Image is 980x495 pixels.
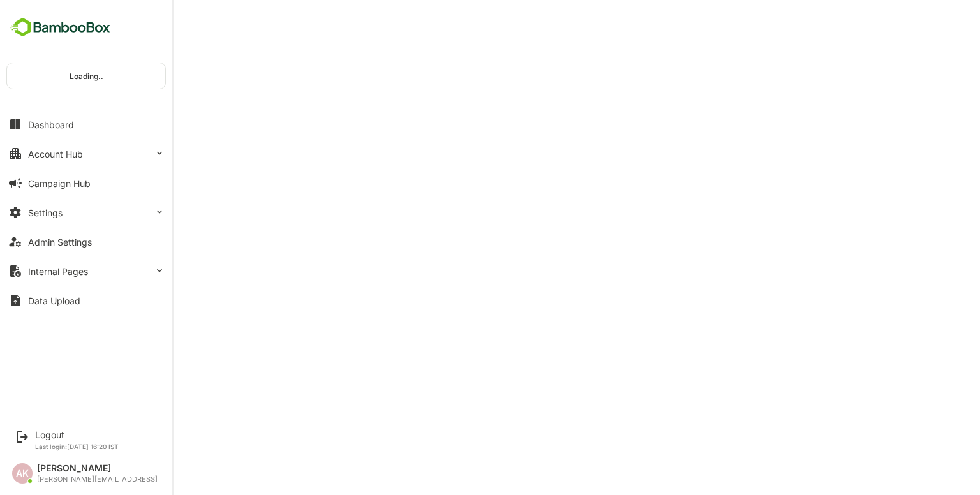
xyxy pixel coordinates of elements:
div: Loading.. [7,63,165,89]
div: Internal Pages [28,266,88,277]
button: Settings [6,200,166,225]
button: Admin Settings [6,229,166,255]
button: Data Upload [6,288,166,313]
div: Account Hub [28,149,83,159]
div: Dashboard [28,119,74,130]
div: Data Upload [28,295,80,306]
button: Campaign Hub [6,170,166,196]
button: Account Hub [6,141,166,166]
div: AK [12,463,33,484]
div: Logout [35,429,119,440]
div: [PERSON_NAME][EMAIL_ADDRESS] [37,475,158,484]
img: BambooboxFullLogoMark.5f36c76dfaba33ec1ec1367b70bb1252.svg [6,15,114,40]
button: Internal Pages [6,258,166,284]
div: Campaign Hub [28,178,91,189]
div: Admin Settings [28,237,92,247]
button: Dashboard [6,112,166,137]
div: [PERSON_NAME] [37,463,158,474]
p: Last login: [DATE] 16:20 IST [35,443,119,450]
div: Settings [28,207,63,218]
